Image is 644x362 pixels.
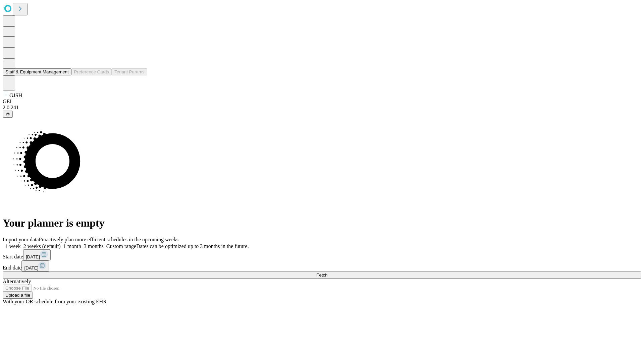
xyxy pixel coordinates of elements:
span: Alternatively [3,279,31,284]
span: [DATE] [24,265,38,270]
button: [DATE] [21,260,49,271]
button: Preference Cards [71,68,112,75]
div: GEI [3,99,641,105]
button: Tenant Params [112,68,147,75]
div: Start date [3,249,641,260]
span: 1 month [63,243,81,249]
button: @ [3,111,13,118]
span: 2 weeks (default) [23,243,61,249]
span: @ [5,112,10,117]
span: 1 week [5,243,21,249]
span: Proactively plan more efficient schedules in the upcoming weeks. [39,237,180,242]
div: End date [3,260,641,271]
span: Dates can be optimized up to 3 months in the future. [136,243,249,249]
button: Staff & Equipment Management [3,68,71,75]
span: Fetch [316,273,327,278]
button: Upload a file [3,292,33,299]
span: 3 months [84,243,104,249]
span: Import your data [3,237,39,242]
h1: Your planner is empty [3,217,641,229]
div: 2.0.241 [3,105,641,111]
span: With your OR schedule from your existing EHR [3,299,107,304]
span: GJSH [9,93,22,98]
span: [DATE] [26,254,40,259]
button: [DATE] [23,249,51,260]
button: Fetch [3,271,641,279]
span: Custom range [106,243,136,249]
